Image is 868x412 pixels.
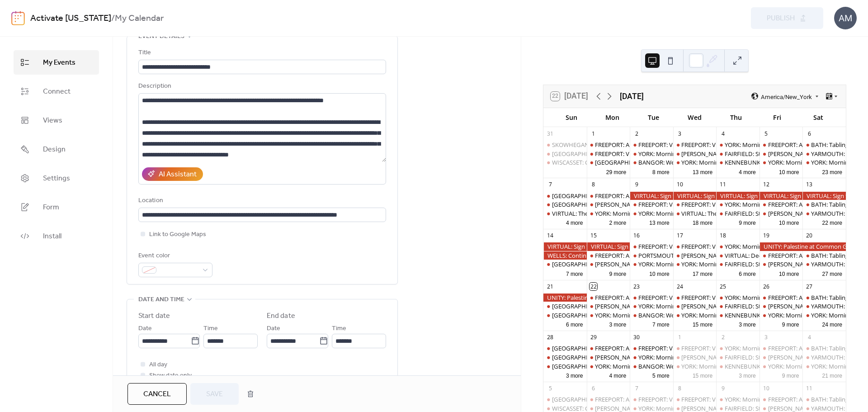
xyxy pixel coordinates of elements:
div: YORK: Morning Resistance at Town Center [759,311,803,319]
div: YORK: Morning Resistance at Town Center [716,344,759,352]
div: YORK: Morning Resistance at Town Center [802,158,846,166]
div: UNITY: Palestine at Common Ground Fair [759,242,846,251]
div: YORK: Morning Resistance at [GEOGRAPHIC_DATA] [725,294,862,302]
span: Time [332,323,346,334]
div: YORK: Morning Resistance at Town Center [716,141,759,149]
button: 10 more [775,167,802,176]
div: Mon [592,108,633,127]
div: [GEOGRAPHIC_DATA]; Canvass with [US_STATE] Dems in [GEOGRAPHIC_DATA] [552,344,764,352]
button: 24 more [819,320,846,328]
div: 3 [676,130,684,137]
div: [PERSON_NAME]: NO I.C.E in [PERSON_NAME] [595,353,718,361]
div: YORK: Morning Resistance at Town Center [630,260,673,268]
div: FREEPORT: Visibility Labor Day Fight for Workers [587,150,630,158]
div: FAIRFIELD: Stop The Coup [716,150,759,158]
div: WELLS: NO I.C.E in Wells [673,353,717,361]
div: FREEPORT: AM and PM Rush Hour Brigade. Click for times! [759,251,803,260]
button: 4 more [605,371,630,379]
div: 3 [762,334,770,341]
div: FREEPORT: Visibility Brigade Standout [681,344,783,352]
div: PORTSMOUTH [GEOGRAPHIC_DATA]: ICE Out of [PERSON_NAME], Visibility [638,251,840,260]
span: Date [138,323,152,334]
a: Form [14,195,99,219]
span: Connect [43,86,71,97]
div: Title [138,47,384,58]
div: BATH: Tabling at the Bath Farmers Market [802,294,846,302]
span: Install [43,231,61,242]
div: YORK: Morning Resistance at [GEOGRAPHIC_DATA] [681,158,819,166]
span: My Events [43,57,75,68]
div: VIRTUAL: The Shape of Solidarity - Listening To Palestine [673,209,717,218]
img: logo [11,11,25,25]
div: FREEPORT: VISIBILITY FREEPORT Stand for Democracy! [638,242,786,251]
div: BATH: Tabling at the Bath Farmers Market [802,344,846,352]
div: VIRTUAL: Sign the Petition to Kick ICE Out of Pease [673,192,717,200]
div: YORK: Morning Resistance at Town Center [802,311,846,319]
div: KENNEBUNK: Stand Out [716,158,759,166]
div: WELLS: NO I.C.E in Wells [759,353,803,361]
a: Connect [14,79,99,104]
button: 3 more [735,371,759,379]
div: YARMOUTH: Saturday Weekly Rally - Resist Hate - Support Democracy [802,260,846,268]
button: 4 more [562,218,587,227]
div: PORTLAND: SURJ Greater Portland Gathering (Showing up for Racial Justice) [543,260,587,268]
span: Link to Google Maps [149,229,206,240]
div: VIRTUAL: Sign the Petition to Kick ICE Out of Pease [587,242,630,251]
div: VIRTUAL: The Shape of Solidarity - Listening To [GEOGRAPHIC_DATA] [681,209,866,218]
div: FREEPORT: AM and PM Visibility Bridge Brigade. Click for times! [595,192,763,200]
div: FREEPORT: AM and PM Visibility Bridge Brigade. Click for times! [587,294,630,302]
div: YORK: Morning Resistance at [GEOGRAPHIC_DATA] [638,150,776,158]
div: Start date [138,311,170,322]
div: YORK: Morning Resistance at Town Center [630,353,673,361]
div: FAIRFIELD: Stop The Coup [716,260,759,268]
div: 26 [762,283,770,290]
div: [GEOGRAPHIC_DATA]: Sun Day: A Day of Action Celebrating Clean Energy [552,311,748,319]
div: WELLS: NO I.C.E in Wells [759,150,803,158]
div: FREEPORT: VISIBILITY FREEPORT Stand for Democracy! [630,200,673,208]
div: VIRTUAL: Sign the Petition to Kick ICE Out of Pease [759,192,803,200]
div: YORK: Morning Resistance at Town Center [673,362,717,370]
a: Design [14,137,99,161]
div: KENNEBUNK: Stand Out [716,311,759,319]
div: SKOWHEGAN: Central [US_STATE] Labor Council Day BBQ [552,141,708,149]
div: KENNEBUNK: Stand Out [725,311,791,319]
button: 22 more [819,218,846,227]
div: BATH: Tabling at the Bath Farmers Market [802,251,846,260]
span: All day [149,360,167,370]
div: [GEOGRAPHIC_DATA]: [DATE] Rally [595,158,689,166]
div: FREEPORT: VISIBILITY FREEPORT Stand for Democracy! [630,141,673,149]
div: Sat [797,108,839,127]
div: YORK: Morning Resistance at Town Center [716,242,759,251]
a: Cancel [127,383,187,405]
div: YARMOUTH: Saturday Weekly Rally - Resist Hate - Support Democracy [802,150,846,158]
a: Views [14,108,99,133]
button: 15 more [689,371,716,379]
div: YORK: Morning Resistance at Town Center [587,362,630,370]
button: 27 more [819,269,846,278]
div: [PERSON_NAME]: NO I.C.E in [PERSON_NAME] [595,200,718,208]
div: Wed [674,108,715,127]
div: YORK: Morning Resistance at [GEOGRAPHIC_DATA] [638,260,776,268]
div: YORK: Morning Resistance at [GEOGRAPHIC_DATA] [595,209,732,218]
div: VIRTUAL: The Resistance Lab Organizing Training with [PERSON_NAME] [552,209,743,218]
div: [PERSON_NAME]: NO I.C.E in [PERSON_NAME] [595,260,718,268]
button: 18 more [689,218,716,227]
div: FAIRFIELD: Stop The Coup [716,209,759,218]
div: YORK: Morning Resistance at [GEOGRAPHIC_DATA] [638,302,776,310]
button: 13 more [646,218,673,227]
div: WELLS: NO I.C.E in Wells [587,353,630,361]
div: [PERSON_NAME]: NO I.C.E in [PERSON_NAME] [681,150,805,158]
div: End date [267,311,295,322]
div: 18 [719,232,727,240]
div: YORK: Morning Resistance at [GEOGRAPHIC_DATA] [725,200,862,208]
div: YORK: Morning Resistance at Town Center [673,311,717,319]
div: 8 [590,181,597,189]
div: PORTLAND; Canvass with Maine Dems in Portland [543,302,587,310]
div: YARMOUTH: Saturday Weekly Rally - Resist Hate - Support Democracy [802,353,846,361]
div: 28 [547,334,554,341]
div: FREEPORT: Visibility Brigade Standout [681,294,783,302]
div: 6 [806,130,813,137]
div: YORK: Morning Resistance at [GEOGRAPHIC_DATA] [681,260,819,268]
div: Sun [551,108,592,127]
div: BANGOR: Weekly peaceful protest [630,362,673,370]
